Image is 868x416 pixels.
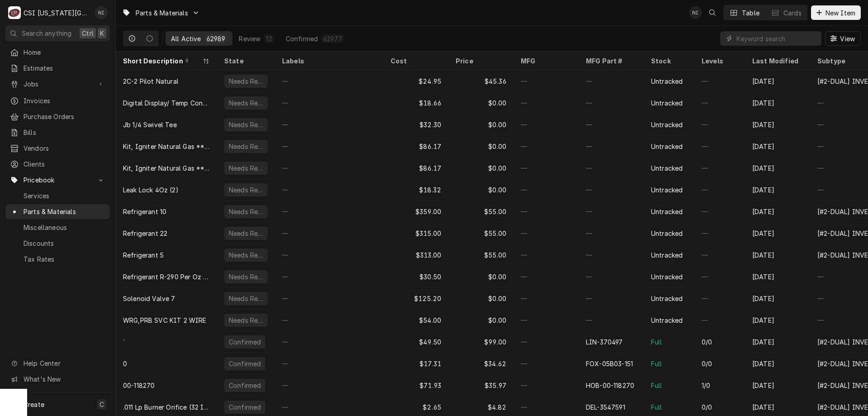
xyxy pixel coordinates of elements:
div: $55.00 [448,201,514,222]
div: [DATE] [745,374,810,396]
a: Vendors [5,141,110,156]
div: HOB-00-118270 [586,381,634,390]
div: 12 [266,34,272,43]
div: — [514,374,579,396]
div: — [694,201,745,222]
a: Parts & Materials [5,204,110,219]
div: Untracked [651,142,683,151]
div: CSI Kansas City's Avatar [8,6,21,19]
div: — [694,244,745,266]
div: — [514,331,579,353]
div: — [579,92,644,114]
div: Needs Review [228,229,264,238]
div: $18.32 [383,179,448,201]
input: Keyword search [736,31,817,46]
div: — [275,70,383,92]
div: $0.00 [448,266,514,287]
div: Untracked [651,98,683,108]
div: Untracked [651,163,683,173]
span: Vendors [24,143,105,153]
div: — [579,222,644,244]
div: — [514,309,579,331]
a: Estimates [5,61,110,76]
div: — [514,244,579,266]
span: Help Center [24,359,104,368]
div: Kit, Igniter Natural Gas ***Replaces Fry-8263054** (1) [123,163,210,173]
button: New Item [811,5,861,20]
div: $18.66 [383,92,448,114]
div: [DATE] [745,135,810,157]
div: [DATE] [745,114,810,135]
div: Refrigerant 5 [123,250,164,260]
div: Needs Review [228,207,264,216]
div: — [579,244,644,266]
div: Solenoid Valve 7 [123,294,175,303]
div: Kit, Igniter Natural Gas **Replaces Fry-8263054** [123,142,210,151]
div: — [275,114,383,135]
div: Last Modified [752,56,801,66]
div: — [694,266,745,287]
div: Needs Review [228,250,264,260]
div: — [579,114,644,135]
div: 1/0 [702,381,710,390]
span: Search anything [22,29,71,38]
div: Confirmed [228,359,262,368]
div: $0.00 [448,309,514,331]
div: — [514,157,579,179]
span: Ctrl [82,29,94,38]
a: Go to What's New [5,372,110,387]
div: MFG Part # [586,56,635,66]
div: — [579,135,644,157]
div: [DATE] [745,309,810,331]
div: $55.00 [448,222,514,244]
div: — [514,92,579,114]
div: — [275,374,383,396]
div: $35.97 [448,374,514,396]
a: Discounts [5,236,110,251]
div: Nate Ingram's Avatar [95,6,108,19]
div: — [579,70,644,92]
a: Services [5,188,110,203]
div: $32.30 [383,114,448,135]
a: Invoices [5,93,110,108]
div: — [514,179,579,201]
div: — [579,309,644,331]
span: Parts & Materials [24,207,105,216]
div: $49.50 [383,331,448,353]
div: 62977 [323,34,342,43]
div: — [694,309,745,331]
div: [DATE] [745,70,810,92]
button: Open search [705,5,720,20]
div: — [694,70,745,92]
div: $125.20 [383,287,448,309]
div: FOX-05B03-151 [586,359,633,368]
span: Clients [24,159,105,169]
div: Needs Review [228,185,264,195]
div: — [514,353,579,374]
div: — [275,201,383,222]
div: Digital Display/ Temp Controller [123,98,210,108]
div: [DATE] [745,157,810,179]
div: — [275,287,383,309]
div: Refrigerant 22 [123,229,167,238]
div: Full [651,337,662,347]
div: Needs Review [228,120,264,129]
div: 0 [123,359,127,368]
div: $315.00 [383,222,448,244]
div: WRG,PRB SVC KIT 2 WIRE [123,316,207,325]
div: [DATE] [745,331,810,353]
div: — [694,135,745,157]
div: — [275,157,383,179]
div: Confirmed [228,337,262,347]
div: — [579,287,644,309]
div: Refrigerant 10 [123,207,166,216]
div: $0.00 [448,157,514,179]
div: — [275,331,383,353]
div: [DATE] [745,179,810,201]
div: Untracked [651,272,683,282]
span: Purchase Orders [24,112,105,121]
a: Purchase Orders [5,109,110,124]
span: Services [24,191,105,201]
div: CSI [US_STATE][GEOGRAPHIC_DATA] [24,8,90,18]
span: Invoices [24,96,105,105]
